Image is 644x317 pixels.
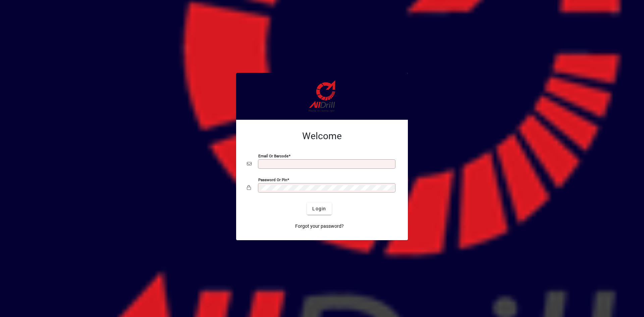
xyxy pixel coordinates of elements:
[258,154,288,158] mat-label: Email or Barcode
[312,205,326,212] span: Login
[307,203,331,215] button: Login
[292,220,346,232] a: Forgot your password?
[295,223,344,230] span: Forgot your password?
[258,177,287,182] mat-label: Password or Pin
[247,130,397,142] h2: Welcome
